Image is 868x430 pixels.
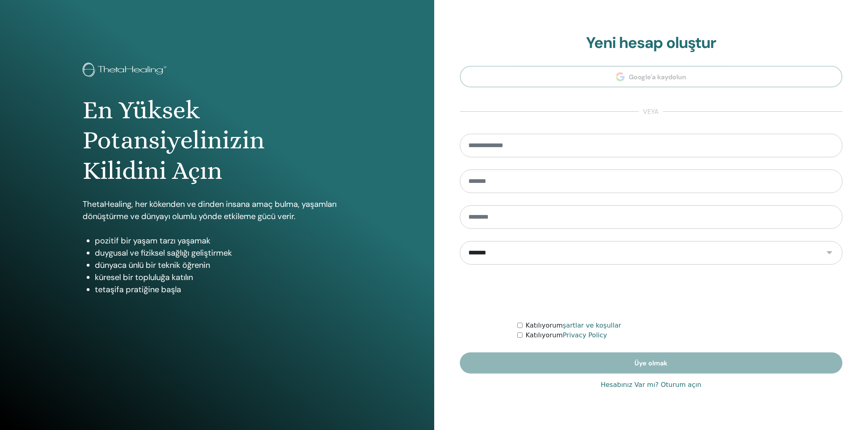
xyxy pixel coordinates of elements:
h1: En Yüksek Potansiyelinizin Kilidini Açın [83,95,352,186]
a: Hesabınız Var mı? Oturum açın [601,380,701,390]
li: tetaşifa pratiğine başla [95,283,352,295]
span: veya [639,107,663,117]
li: dünyaca ünlü bir teknik öğrenin [95,259,352,271]
h2: Yeni hesap oluştur [460,34,843,52]
a: şartlar ve koşullar [563,321,621,329]
p: ThetaHealing, her kökenden ve dinden insana amaç bulma, yaşamları dönüştürme ve dünyayı olumlu yö... [83,198,352,222]
li: küresel bir topluluğa katılın [95,271,352,283]
a: Privacy Policy [563,331,607,339]
iframe: reCAPTCHA [589,277,713,308]
li: pozitif bir yaşam tarzı yaşamak [95,235,352,247]
label: Katılıyorum [526,330,607,340]
li: duygusal ve fiziksel sağlığı geliştirmek [95,247,352,259]
label: Katılıyorum [526,321,621,330]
